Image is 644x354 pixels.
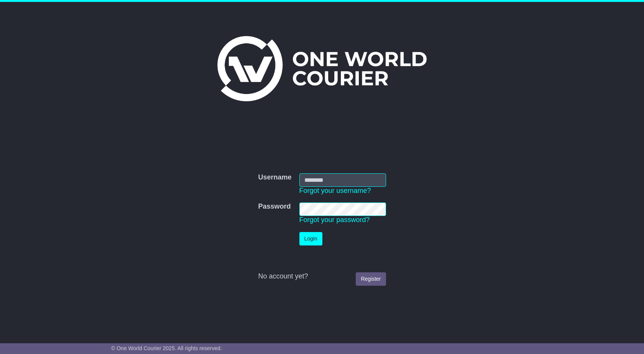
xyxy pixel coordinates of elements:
a: Forgot your username? [299,187,371,194]
img: One World [217,36,427,101]
label: Username [258,173,291,182]
label: Password [258,203,291,211]
a: Register [356,272,386,286]
div: No account yet? [258,272,386,281]
a: Forgot your password? [299,216,370,224]
button: Login [299,232,322,245]
span: © One World Courier 2025. All rights reserved. [111,345,222,351]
